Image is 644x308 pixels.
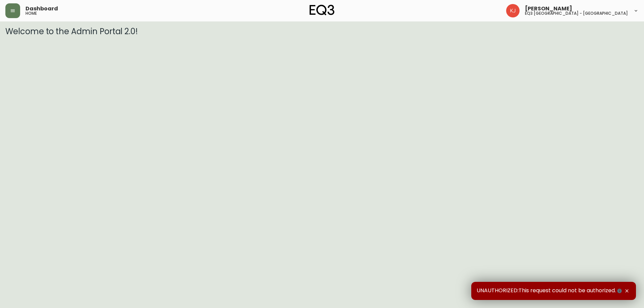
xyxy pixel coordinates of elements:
[506,4,520,17] img: 24a625d34e264d2520941288c4a55f8e
[5,27,639,36] h3: Welcome to the Admin Portal 2.0!
[25,11,37,15] h5: home
[477,287,623,295] span: UNAUTHORIZED:This request could not be authorized.
[525,11,628,15] h5: eq3 [GEOGRAPHIC_DATA] - [GEOGRAPHIC_DATA]
[25,6,58,11] span: Dashboard
[525,6,572,11] span: [PERSON_NAME]
[310,5,334,15] img: logo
